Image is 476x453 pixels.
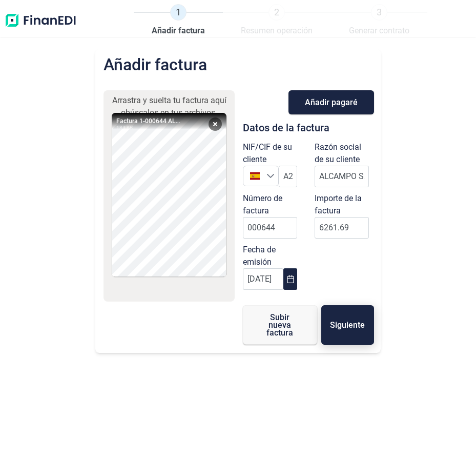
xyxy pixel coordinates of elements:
label: Importe de la factura [315,192,369,217]
label: Número de factura [243,192,297,217]
h2: Añadir factura [104,57,207,72]
a: 1Añadir factura [152,4,205,37]
span: Añadir pagaré [305,99,358,106]
input: DD/MM/YYYY [243,268,284,290]
label: NIF/CIF de su cliente [243,141,297,166]
h3: Datos de la factura [243,123,374,133]
div: Seleccione un país [266,166,278,186]
img: Logo de aplicación [4,4,77,37]
div: Arrastra y suelta tu factura aquí o [108,94,231,119]
label: Razón social de su cliente [315,141,369,166]
span: Añadir factura [152,25,205,37]
span: Siguiente [330,321,365,329]
label: Fecha de emisión [243,244,297,268]
img: ES [250,171,260,181]
button: Añadir pagaré [288,90,374,114]
span: Subir nueva factura [259,313,301,337]
button: Choose Date [283,268,297,290]
span: búscalos en tus archivos. [126,108,217,117]
button: Siguiente [321,305,374,345]
span: 1 [170,4,187,21]
button: Subir nueva factura [243,305,317,345]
